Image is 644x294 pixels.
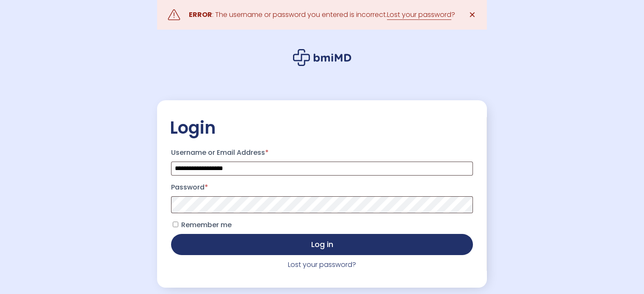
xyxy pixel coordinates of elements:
[171,234,473,255] button: Log in
[181,220,232,230] span: Remember me
[464,6,481,23] a: ✕
[171,146,473,159] label: Username or Email Address
[173,222,178,227] input: Remember me
[469,9,476,21] span: ✕
[189,9,455,21] div: : The username or password you entered is incorrect. ?
[288,260,356,269] a: Lost your password?
[171,181,473,194] label: Password
[170,117,474,138] h2: Login
[189,10,212,19] strong: ERROR
[387,10,451,20] a: Lost your password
